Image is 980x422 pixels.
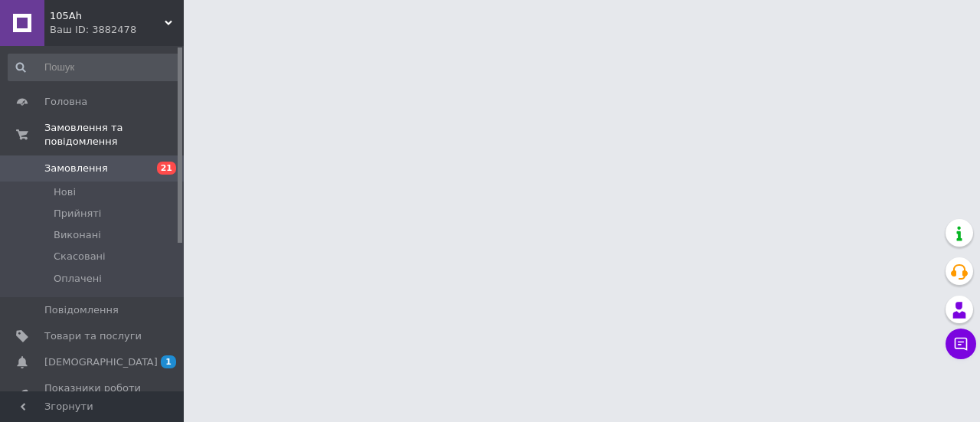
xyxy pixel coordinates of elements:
[161,355,176,368] span: 1
[8,54,181,81] input: Пошук
[44,121,184,149] span: Замовлення та повідомлення
[157,162,176,175] span: 21
[50,23,184,37] div: Ваш ID: 3882478
[54,250,106,263] span: Скасовані
[44,95,87,109] span: Головна
[44,381,142,409] span: Показники роботи компанії
[54,207,101,221] span: Прийняті
[54,272,102,286] span: Оплачені
[44,303,119,317] span: Повідомлення
[946,329,976,359] button: Чат з покупцем
[54,228,101,242] span: Виконані
[44,355,158,369] span: [DEMOGRAPHIC_DATA]
[44,329,142,343] span: Товари та послуги
[50,9,165,23] span: 105Ah
[54,185,76,199] span: Нові
[44,162,108,175] span: Замовлення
